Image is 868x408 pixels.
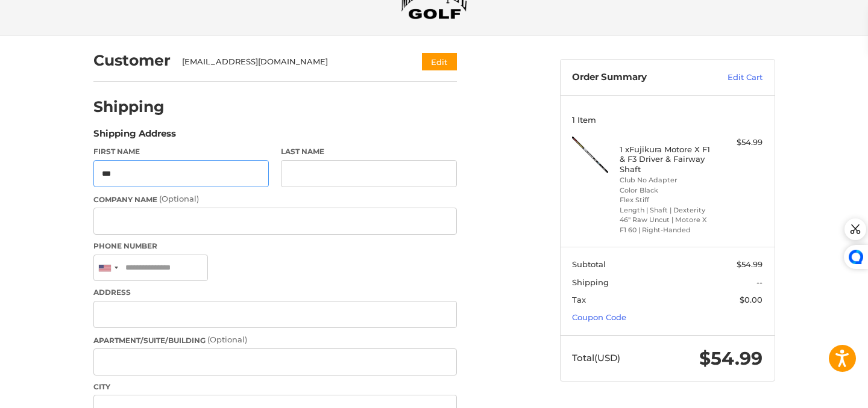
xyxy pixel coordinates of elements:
span: Tax [572,295,586,304]
span: Total (USD) [572,352,620,363]
label: Apartment/Suite/Building [93,334,457,346]
h2: Customer [93,51,171,70]
h2: Shipping [93,97,165,116]
span: $0.00 [740,295,763,304]
h4: 1 x Fujikura Motore X F1 & F3 Driver & Fairway Shaft [620,144,712,174]
span: -- [756,277,763,287]
div: United States: +1 [94,255,122,281]
a: Coupon Code [572,312,626,322]
button: Edit [422,53,457,70]
label: Last Name [281,146,457,157]
small: (Optional) [207,335,247,344]
span: $54.99 [737,259,763,269]
a: Edit Cart [702,72,763,84]
label: City [93,382,457,392]
label: Phone Number [93,241,457,252]
h3: Order Summary [572,72,702,84]
li: Length | Shaft | Dexterity 46" Raw Uncut | Motore X F1 60 | Right-Handed [620,205,712,235]
span: Shipping [572,277,609,287]
span: Subtotal [572,259,606,269]
span: $54.99 [699,347,763,369]
li: Club No Adapter [620,175,712,185]
div: [EMAIL_ADDRESS][DOMAIN_NAME] [182,56,398,68]
iframe: Google Customer Reviews [769,376,868,408]
small: (Optional) [159,194,199,203]
label: First Name [93,146,269,157]
label: Address [93,287,457,298]
h3: 1 Item [572,115,763,125]
li: Flex Stiff [620,195,712,205]
div: $54.99 [715,137,763,149]
legend: Shipping Address [93,127,176,146]
label: Company Name [93,193,457,205]
li: Color Black [620,185,712,196]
